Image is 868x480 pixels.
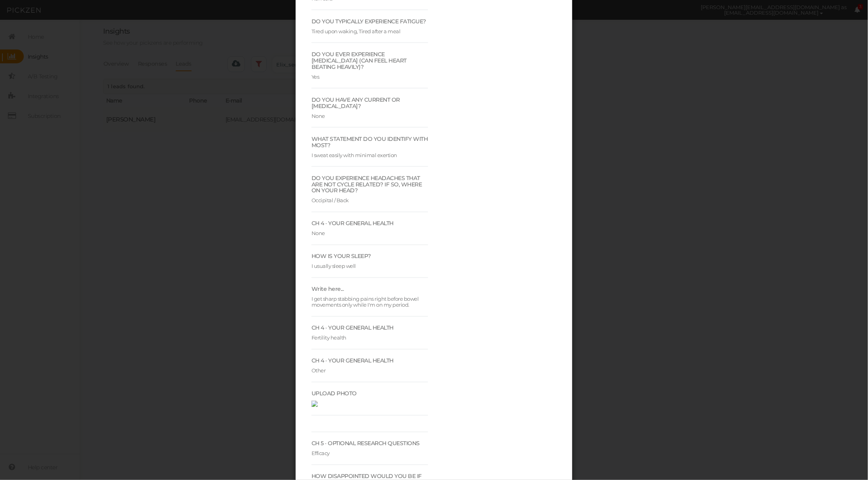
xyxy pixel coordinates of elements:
[312,175,428,194] div: DO YOU EXPERIENCE HEADACHES THAT ARE NOT CYCLE RELATED? IF SO, WHERE ON YOUR HEAD?
[312,364,428,374] div: Other
[312,331,428,341] div: Fertility health
[312,51,428,70] div: DO YOU EVER EXPERIENCE [MEDICAL_DATA] (CAN FEEL HEART BEATING HEAVILY)?
[312,447,428,457] div: Efficacy
[312,292,428,308] div: I get sharp stabbing pains right before bowel movements only while I'm on my period.
[312,401,318,407] img: getSecuredFile
[312,97,428,109] div: DO YOU HAVE ANY CURRENT OR [MEDICAL_DATA]?
[312,148,428,158] div: I sweat easily with minimal exertion
[312,70,428,80] div: Yes
[312,18,428,25] div: DO YOU TYPICALLY EXPERIENCE FATIGUE?
[312,440,428,447] div: CH 5 · OPTIONAL RESEARCH QUESTIONS
[312,136,428,148] div: WHAT STATEMENT DO YOU IDENTIFY WITH MOST?
[312,325,428,331] div: CH 4 · YOUR GENERAL HEALTH
[312,194,428,204] div: Occipital / Back
[312,227,428,237] div: None
[312,253,428,260] div: HOW IS YOUR SLEEP?
[312,260,428,269] div: I usually sleep well
[312,109,428,119] div: None
[312,286,428,292] div: Write here...
[312,25,428,34] div: Tired upon waking, Tired after a meal
[312,220,428,227] div: CH 4 · YOUR GENERAL HEALTH
[312,358,428,364] div: CH 4 · YOUR GENERAL HEALTH
[312,391,428,397] div: UPLOAD PHOTO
